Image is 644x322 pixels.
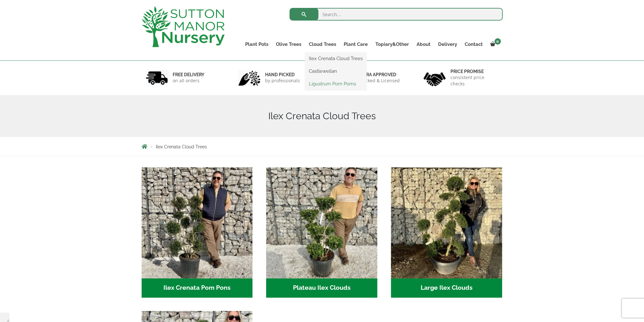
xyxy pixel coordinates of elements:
span: 0 [494,38,501,45]
a: Contact [461,40,487,49]
span: Ilex Crenata Cloud Trees [156,144,207,149]
a: Castlewellan [305,66,367,76]
img: Ilex Crenata Pom Pons [142,167,253,278]
img: Plateau Ilex Clouds [266,167,377,278]
a: Delivery [434,40,461,49]
a: Plant Pots [241,40,272,49]
img: logo [142,6,225,47]
input: Search... [290,8,503,21]
h6: Price promise [450,69,499,74]
h6: Defra approved [358,72,400,77]
img: 4.jpg [424,68,446,88]
a: 0 [487,40,503,49]
a: Visit product category Large Ilex Clouds [391,167,502,298]
img: Large Ilex Clouds [391,167,502,278]
p: consistent price checks [450,74,499,87]
a: Visit product category Ilex Crenata Pom Pons [142,167,253,298]
a: Cloud Trees [305,40,340,49]
p: checked & Licensed [358,77,400,84]
p: by professionals [265,77,300,84]
a: About [413,40,434,49]
img: 2.jpg [238,70,260,86]
h6: hand picked [265,72,300,77]
a: Olive Trees [272,40,305,49]
h2: Large Ilex Clouds [391,278,502,298]
a: Visit product category Plateau Ilex Clouds [266,167,377,298]
img: 1.jpg [146,70,168,86]
h2: Plateau Ilex Clouds [266,278,377,298]
h6: FREE DELIVERY [173,72,204,77]
a: Ilex Crenata Cloud Trees [305,54,367,63]
h2: Ilex Crenata Pom Pons [142,278,253,298]
h1: Ilex Crenata Cloud Trees [142,110,503,122]
a: Topiary&Other [372,40,413,49]
nav: Breadcrumbs [142,144,503,149]
a: Ligustrum Pom Poms [305,79,367,89]
p: on all orders [173,77,204,84]
a: Plant Care [340,40,372,49]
